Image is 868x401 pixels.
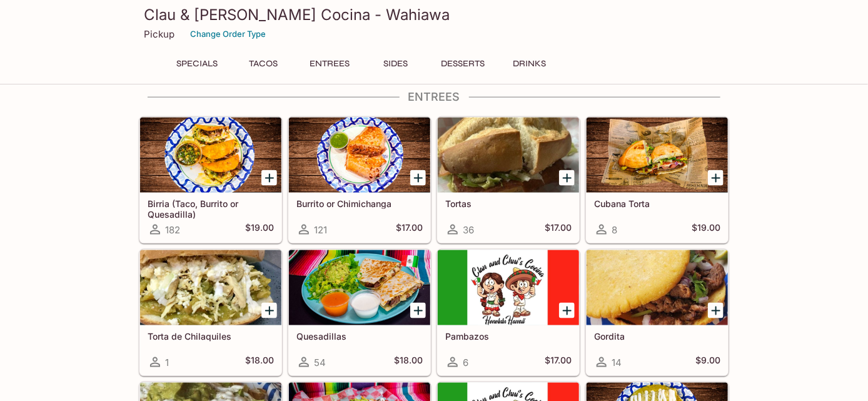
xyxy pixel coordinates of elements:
[139,117,282,243] a: Birria (Taco, Burrito or Quesadilla)182$19.00
[438,118,579,193] div: Tortas
[438,250,579,325] div: Pambazos
[559,170,575,186] button: Add Tortas
[301,55,358,73] button: Entrees
[144,5,724,24] h3: Clau & [PERSON_NAME] Cocina - Wahiawa
[169,55,225,73] button: Specials
[594,198,720,209] h5: Cubana Torta
[586,250,729,376] a: Gordita14$9.00
[139,90,729,104] h4: Entrees
[245,222,274,237] h5: $19.00
[594,331,720,342] h5: Gordita
[559,303,575,318] button: Add Pambazos
[545,222,572,237] h5: $17.00
[296,331,423,342] h5: Quesadillas
[545,355,572,370] h5: $17.00
[396,222,423,237] h5: $17.00
[445,331,572,342] h5: Pambazos
[463,224,474,236] span: 36
[586,117,729,243] a: Cubana Torta8$19.00
[410,170,426,186] button: Add Burrito or Chimichanga
[463,357,468,368] span: 6
[437,117,580,243] a: Tortas36$17.00
[394,355,423,370] h5: $18.00
[289,118,430,193] div: Burrito or Chimichanga
[502,55,558,73] button: Drinks
[289,250,430,325] div: Quesadillas
[288,117,431,243] a: Burrito or Chimichanga121$17.00
[314,224,327,236] span: 121
[139,250,282,376] a: Torta de Chilaquiles1$18.00
[695,355,720,370] h5: $9.00
[612,357,622,368] span: 14
[314,357,326,368] span: 54
[587,250,728,325] div: Gordita
[148,198,274,219] h5: Birria (Taco, Burrito or Quesadilla)
[245,355,274,370] h5: $18.00
[296,198,423,209] h5: Burrito or Chimichanga
[692,222,720,237] h5: $19.00
[261,303,277,318] button: Add Torta de Chilaquiles
[708,303,724,318] button: Add Gordita
[410,303,426,318] button: Add Quesadillas
[165,357,169,368] span: 1
[368,55,424,73] button: Sides
[148,331,274,342] h5: Torta de Chilaquiles
[587,118,728,193] div: Cubana Torta
[437,250,580,376] a: Pambazos6$17.00
[288,250,431,376] a: Quesadillas54$18.00
[140,250,281,325] div: Torta de Chilaquiles
[144,28,174,40] p: Pickup
[445,198,572,209] h5: Tortas
[261,170,277,186] button: Add Birria (Taco, Burrito or Quesadilla)
[708,170,724,186] button: Add Cubana Torta
[612,224,617,236] span: 8
[165,224,180,236] span: 182
[184,24,271,44] button: Change Order Type
[434,55,492,73] button: Desserts
[235,55,291,73] button: Tacos
[140,118,281,193] div: Birria (Taco, Burrito or Quesadilla)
